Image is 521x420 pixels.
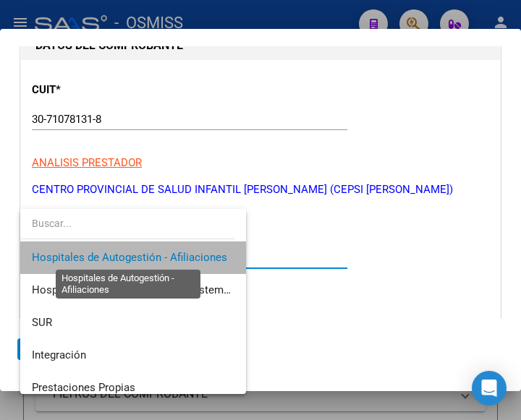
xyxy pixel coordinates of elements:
[32,316,52,329] span: SUR
[20,208,235,239] input: dropdown search
[32,283,255,296] span: Hospitales - Facturas Débitadas Sistema viejo
[32,251,227,264] span: Hospitales de Autogestión - Afiliaciones
[32,381,135,394] span: Prestaciones Propias
[32,348,86,361] span: Integración
[472,371,507,406] div: Open Intercom Messenger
